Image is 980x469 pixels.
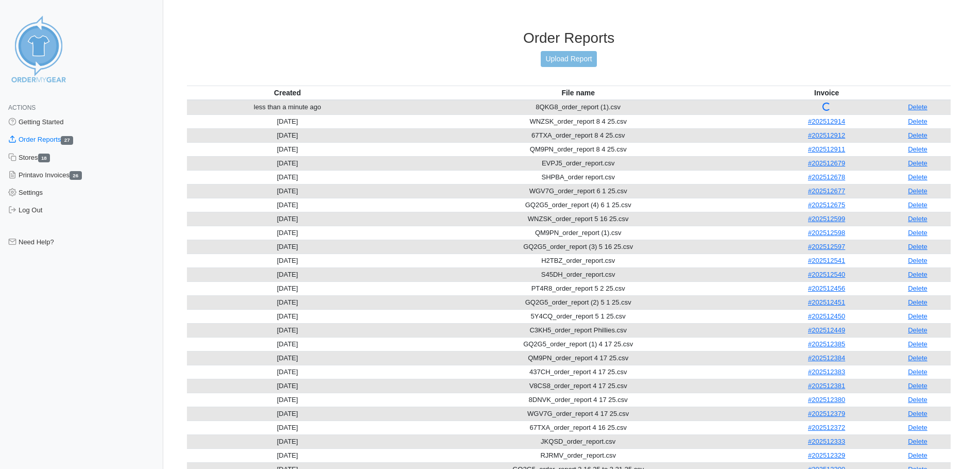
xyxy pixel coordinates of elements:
[187,114,388,128] td: [DATE]
[768,86,885,100] th: Invoice
[908,243,927,250] a: Delete
[808,243,845,250] a: #202512597
[388,267,768,281] td: S45DH_order_report.csv
[808,201,845,209] a: #202512675
[808,354,845,362] a: #202512384
[388,100,768,115] td: 8QKG8_order_report (1).csv
[808,215,845,223] a: #202512599
[908,118,927,125] a: Delete
[908,396,927,404] a: Delete
[187,198,388,212] td: [DATE]
[908,438,927,445] a: Delete
[808,229,845,237] a: #202512598
[808,187,845,195] a: #202512677
[808,382,845,390] a: #202512381
[187,142,388,156] td: [DATE]
[908,131,927,139] a: Delete
[908,326,927,334] a: Delete
[187,295,388,309] td: [DATE]
[908,145,927,153] a: Delete
[187,281,388,295] td: [DATE]
[388,448,768,462] td: RJRMV_order_report.csv
[187,86,388,100] th: Created
[388,421,768,434] td: 67TXA_order_report 4 16 25.csv
[908,215,927,223] a: Delete
[808,257,845,264] a: #202512541
[388,379,768,393] td: V8CS8_order_report 4 17 25.csv
[187,421,388,434] td: [DATE]
[187,267,388,281] td: [DATE]
[187,351,388,365] td: [DATE]
[187,128,388,142] td: [DATE]
[187,323,388,337] td: [DATE]
[388,309,768,323] td: 5Y4CQ_order_report 5 1 25.csv
[388,295,768,309] td: GQ2G5_order_report (2) 5 1 25.csv
[808,298,845,306] a: #202512451
[908,271,927,278] a: Delete
[908,298,927,306] a: Delete
[808,326,845,334] a: #202512449
[808,368,845,376] a: #202512383
[808,396,845,404] a: #202512380
[388,156,768,170] td: EVPJ5_order_report.csv
[388,142,768,156] td: QM9PN_order_report 8 4 25.csv
[187,29,951,47] h3: Order Reports
[808,451,845,459] a: #202512329
[808,271,845,278] a: #202512540
[70,171,82,180] span: 26
[808,438,845,445] a: #202512333
[187,407,388,421] td: [DATE]
[388,226,768,240] td: QM9PN_order_report (1).csv
[908,187,927,195] a: Delete
[388,365,768,379] td: 437CH_order_report 4 17 25.csv
[388,240,768,254] td: GQ2G5_order_report (3) 5 16 25.csv
[187,212,388,226] td: [DATE]
[808,118,845,125] a: #202512914
[388,407,768,421] td: WGV7G_order_report 4 17 25.csv
[187,379,388,393] td: [DATE]
[388,393,768,407] td: 8DNVK_order_report 4 17 25.csv
[388,351,768,365] td: QM9PN_order_report 4 17 25.csv
[388,212,768,226] td: WNZSK_order_report 5 16 25.csv
[388,337,768,351] td: GQ2G5_order_report (1) 4 17 25.csv
[808,145,845,153] a: #202512911
[908,229,927,237] a: Delete
[908,368,927,376] a: Delete
[908,382,927,390] a: Delete
[187,226,388,240] td: [DATE]
[808,410,845,417] a: #202512379
[388,86,768,100] th: File name
[388,184,768,198] td: WGV7G_order_report 6 1 25.csv
[187,254,388,267] td: [DATE]
[908,354,927,362] a: Delete
[187,365,388,379] td: [DATE]
[388,254,768,267] td: H2TBZ_order_report.csv
[808,284,845,292] a: #202512456
[187,100,388,115] td: less than a minute ago
[388,128,768,142] td: 67TXA_order_report 8 4 25.csv
[908,257,927,264] a: Delete
[908,201,927,209] a: Delete
[388,323,768,337] td: C3KH5_order_report Phillies.csv
[388,114,768,128] td: WNZSK_order_report 8 4 25.csv
[8,104,36,111] span: Actions
[908,312,927,320] a: Delete
[808,340,845,348] a: #202512385
[61,136,73,145] span: 27
[187,156,388,170] td: [DATE]
[38,154,50,162] span: 18
[908,340,927,348] a: Delete
[187,184,388,198] td: [DATE]
[388,170,768,184] td: SHPBA_order report.csv
[187,337,388,351] td: [DATE]
[808,173,845,181] a: #202512678
[908,284,927,292] a: Delete
[908,159,927,167] a: Delete
[908,103,927,111] a: Delete
[187,240,388,254] td: [DATE]
[388,281,768,295] td: PT4R8_order_report 5 2 25.csv
[187,170,388,184] td: [DATE]
[541,51,596,67] a: Upload Report
[808,159,845,167] a: #202512679
[187,393,388,407] td: [DATE]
